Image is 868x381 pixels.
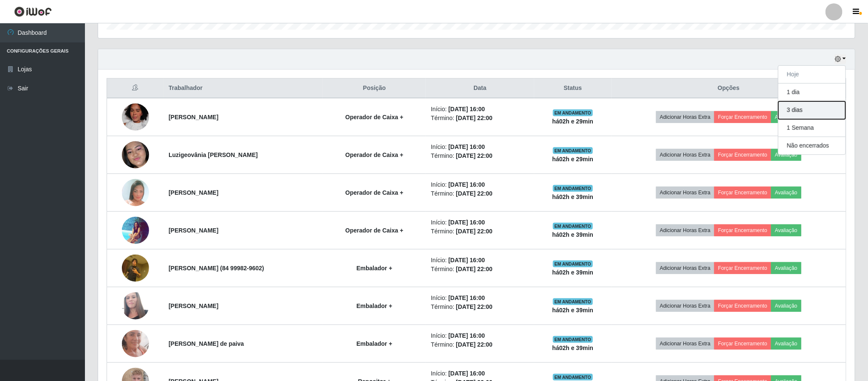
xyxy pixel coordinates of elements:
button: Adicionar Horas Extra [656,338,714,350]
span: EM ANDAMENTO [553,374,593,381]
span: EM ANDAMENTO [553,147,593,154]
time: [DATE] 16:00 [448,257,485,263]
li: Término: [431,151,529,160]
time: [DATE] 22:00 [456,152,493,159]
time: [DATE] 22:00 [456,341,493,348]
li: Término: [431,303,529,311]
img: 1709163979582.jpeg [122,283,149,329]
strong: há 02 h e 39 min [552,193,594,200]
li: Término: [431,227,529,236]
strong: há 02 h e 39 min [552,269,594,276]
button: Adicionar Horas Extra [656,187,714,199]
time: [DATE] 16:00 [448,219,485,226]
strong: [PERSON_NAME] de paiva [169,340,244,347]
button: Avaliação [771,149,801,161]
strong: há 02 h e 39 min [552,231,594,238]
li: Início: [431,218,529,227]
li: Término: [431,265,529,274]
img: 1748991397943.jpeg [122,216,149,244]
strong: Embalador + [356,265,392,272]
button: Forçar Encerramento [714,224,771,236]
button: 3 dias [778,101,845,119]
img: 1735522558460.jpeg [122,126,149,185]
strong: Operador de Caixa + [345,151,403,158]
button: Adicionar Horas Extra [656,262,714,274]
th: Posição [323,78,426,98]
time: [DATE] 16:00 [448,332,485,339]
time: [DATE] 16:00 [448,370,485,377]
li: Início: [431,331,529,340]
button: Forçar Encerramento [714,149,771,161]
button: Hoje [778,66,845,84]
span: EM ANDAMENTO [553,109,593,116]
li: Início: [431,294,529,303]
button: Forçar Encerramento [714,300,771,312]
time: [DATE] 16:00 [448,143,485,150]
time: [DATE] 22:00 [456,190,493,197]
th: Status [534,78,612,98]
button: Forçar Encerramento [714,262,771,274]
li: Início: [431,369,529,378]
button: 1 dia [778,84,845,101]
strong: [PERSON_NAME] [169,227,218,234]
strong: [PERSON_NAME] [169,189,218,196]
strong: [PERSON_NAME] [169,303,218,309]
button: Adicionar Horas Extra [656,111,714,123]
button: Avaliação [771,224,801,236]
th: Opções [612,78,846,98]
button: Avaliação [771,338,801,350]
button: Forçar Encerramento [714,338,771,350]
time: [DATE] 22:00 [456,266,493,272]
button: Adicionar Horas Extra [656,224,714,236]
span: EM ANDAMENTO [553,336,593,343]
button: Forçar Encerramento [714,187,771,199]
strong: Luzigeovânia [PERSON_NAME] [169,151,258,158]
button: Forçar Encerramento [714,111,771,123]
li: Início: [431,180,529,189]
span: EM ANDAMENTO [553,261,593,267]
th: Data [426,78,534,98]
li: Término: [431,340,529,349]
span: EM ANDAMENTO [553,185,593,192]
span: EM ANDAMENTO [553,223,593,230]
span: EM ANDAMENTO [553,298,593,305]
img: 1737214491896.jpeg [122,173,149,212]
img: CoreUI Logo [14,6,52,17]
strong: Operador de Caixa + [345,227,403,234]
time: [DATE] 22:00 [456,228,493,235]
button: Avaliação [771,187,801,199]
button: Avaliação [771,300,801,312]
button: Avaliação [771,111,801,123]
li: Término: [431,114,529,123]
time: [DATE] 22:00 [456,303,493,310]
li: Início: [431,143,529,151]
strong: Operador de Caixa + [345,114,403,120]
button: 1 Semana [778,119,845,137]
li: Início: [431,256,529,265]
strong: Operador de Caixa + [345,189,403,196]
button: Adicionar Horas Extra [656,300,714,312]
strong: Embalador + [356,340,392,347]
strong: [PERSON_NAME] [169,114,218,120]
time: [DATE] 22:00 [456,115,493,121]
th: Trabalhador [163,78,323,98]
button: Avaliação [771,262,801,274]
strong: [PERSON_NAME] (84 99982-9602) [169,265,264,272]
li: Início: [431,105,529,114]
button: Não encerrados [778,137,845,154]
strong: Embalador + [356,303,392,309]
strong: há 02 h e 29 min [552,118,594,125]
img: 1754156218289.jpeg [122,250,149,286]
li: Término: [431,189,529,198]
strong: há 02 h e 39 min [552,307,594,314]
img: 1747589224615.jpeg [122,314,149,373]
time: [DATE] 16:00 [448,294,485,301]
time: [DATE] 16:00 [448,181,485,188]
time: [DATE] 16:00 [448,106,485,112]
img: 1742965437986.jpeg [122,100,149,134]
button: Adicionar Horas Extra [656,149,714,161]
strong: há 02 h e 39 min [552,345,594,351]
strong: há 02 h e 29 min [552,156,594,162]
